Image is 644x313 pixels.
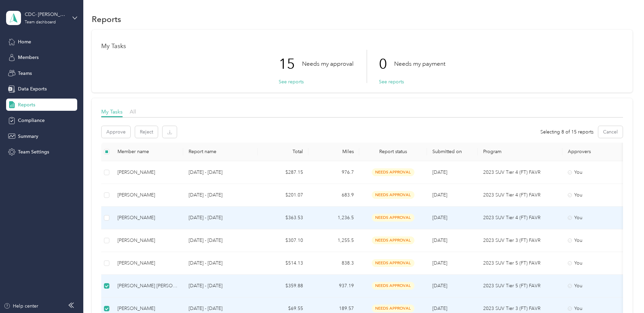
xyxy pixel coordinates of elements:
[112,143,183,161] th: Member name
[394,60,445,68] p: Needs my payment
[117,237,178,244] div: [PERSON_NAME]
[189,191,252,199] p: [DATE] - [DATE]
[478,252,562,275] td: 2023 SUV Tier 5 (FT) FAVR
[130,108,136,115] span: All
[263,149,303,154] div: Total
[483,282,557,290] p: 2023 SUV Tier 5 (FT) FAVR
[18,101,35,108] span: Reports
[25,11,67,18] div: CDC- [PERSON_NAME]
[483,259,557,267] p: 2023 SUV Tier 5 (FT) FAVR
[189,169,252,176] p: [DATE] - [DATE]
[478,143,562,161] th: Program
[308,275,359,297] td: 937.19
[478,229,562,252] td: 2023 SUV Tier 3 (FT) FAVR
[483,191,557,199] p: 2023 SUV Tier 4 (FT) FAVR
[562,143,630,161] th: Approvers
[308,252,359,275] td: 838.3
[568,214,625,222] div: You
[117,191,178,199] div: [PERSON_NAME]
[432,215,447,221] span: [DATE]
[117,305,178,312] div: [PERSON_NAME]
[432,237,447,243] span: [DATE]
[258,252,308,275] td: $514.13
[540,128,594,135] span: Selecting 8 of 15 reports
[568,191,625,199] div: You
[379,78,404,85] button: See reports
[483,169,557,176] p: 2023 SUV Tier 4 (FT) FAVR
[18,38,31,45] span: Home
[101,108,123,115] span: My Tasks
[18,54,39,61] span: Members
[478,207,562,229] td: 2023 SUV Tier 4 (FT) FAVR
[101,43,623,50] h1: My Tasks
[568,282,625,290] div: You
[117,214,178,222] div: [PERSON_NAME]
[258,229,308,252] td: $307.10
[117,169,178,176] div: [PERSON_NAME]
[598,126,623,138] button: Cancel
[92,16,121,23] h1: Reports
[432,169,447,175] span: [DATE]
[483,237,557,244] p: 2023 SUV Tier 3 (FT) FAVR
[372,168,414,176] span: needs approval
[18,70,32,77] span: Teams
[258,184,308,207] td: $201.07
[606,275,644,313] iframe: Everlance-gr Chat Button Frame
[483,214,557,222] p: 2023 SUV Tier 4 (FT) FAVR
[372,305,414,312] span: needs approval
[183,143,258,161] th: Report name
[189,282,252,290] p: [DATE] - [DATE]
[478,161,562,184] td: 2023 SUV Tier 4 (FT) FAVR
[117,149,178,154] div: Member name
[18,85,47,92] span: Data Exports
[18,117,45,124] span: Compliance
[18,148,49,155] span: Team Settings
[189,214,252,222] p: [DATE] - [DATE]
[483,305,557,312] p: 2023 SUV Tier 3 (FT) FAVR
[432,192,447,198] span: [DATE]
[365,149,422,154] span: Report status
[189,259,252,267] p: [DATE] - [DATE]
[279,78,304,85] button: See reports
[314,149,354,154] div: Miles
[372,191,414,199] span: needs approval
[25,20,56,24] div: Team dashboard
[432,283,447,289] span: [DATE]
[379,50,394,78] p: 0
[258,207,308,229] td: $363.53
[372,282,414,290] span: needs approval
[568,305,625,312] div: You
[279,50,302,78] p: 15
[258,161,308,184] td: $287.15
[372,259,414,267] span: needs approval
[427,143,478,161] th: Submitted on
[135,126,158,138] button: Reject
[372,236,414,244] span: needs approval
[478,184,562,207] td: 2023 SUV Tier 4 (FT) FAVR
[4,302,38,310] button: Help center
[568,237,625,244] div: You
[568,259,625,267] div: You
[568,169,625,176] div: You
[117,259,178,267] div: [PERSON_NAME]
[308,161,359,184] td: 976.7
[308,207,359,229] td: 1,236.5
[432,306,447,311] span: [DATE]
[18,133,38,140] span: Summary
[302,60,353,68] p: Needs my approval
[189,237,252,244] p: [DATE] - [DATE]
[478,275,562,297] td: 2023 SUV Tier 5 (FT) FAVR
[432,260,447,266] span: [DATE]
[117,282,178,290] div: [PERSON_NAME] [PERSON_NAME]
[189,305,252,312] p: [DATE] - [DATE]
[102,126,130,138] button: Approve
[258,275,308,297] td: $359.88
[372,214,414,222] span: needs approval
[308,229,359,252] td: 1,255.5
[308,184,359,207] td: 683.9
